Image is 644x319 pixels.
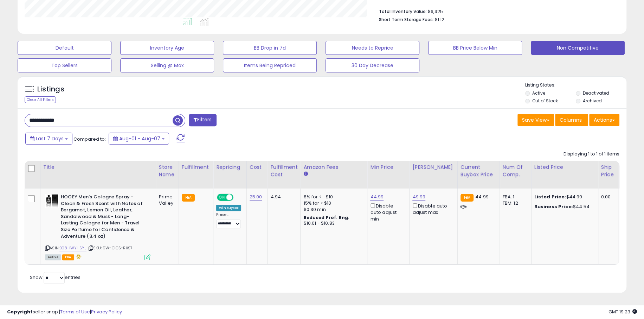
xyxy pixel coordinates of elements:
div: Disable auto adjust min [370,202,404,222]
i: hazardous material [74,254,82,259]
div: Cost [250,164,265,171]
div: $0.30 min [303,206,362,213]
p: Listing States: [525,82,626,89]
div: Preset: [216,212,241,228]
span: $1.12 [435,16,444,23]
b: Total Inventory Value: [379,8,427,14]
a: 44.99 [370,193,384,200]
button: Actions [589,114,619,126]
div: ASIN: [45,194,150,260]
div: Store Name [159,164,176,178]
div: Title [43,164,153,171]
button: Needs to Reprice [326,41,419,55]
button: Items Being Repriced [223,58,317,72]
span: 2025-08-15 19:23 GMT [608,308,637,315]
span: 44.99 [475,193,489,200]
div: Ship Price [601,164,615,178]
button: BB Drop in 7d [223,41,317,55]
div: Fulfillment Cost [270,164,297,178]
button: BB Price Below Min [428,41,522,55]
label: Archived [583,98,602,104]
button: Last 7 Days [25,133,72,145]
div: Num of Comp. [503,164,528,178]
div: $44.99 [534,194,593,200]
b: Short Term Storage Fees: [379,17,434,23]
strong: Copyright [7,308,33,315]
div: 8% for <= $10 [303,194,362,200]
div: 0.00 [601,194,613,200]
div: Min Price [370,164,406,171]
span: ON [218,194,226,200]
div: seller snap | | [7,309,122,315]
div: Clear All Filters [25,96,56,103]
a: Privacy Policy [91,308,122,315]
span: Compared to: [73,136,106,142]
small: FBA [182,194,195,202]
label: Out of Stock [532,98,558,104]
button: Aug-01 - Aug-07 [109,133,169,145]
div: Amazon Fees [303,164,364,171]
button: Inventory Age [120,41,214,55]
span: FBA [62,254,74,260]
a: B08HWYHSYJ [59,245,86,251]
div: 4.94 [270,194,295,200]
div: Fulfillment [182,164,210,171]
label: Deactivated [583,90,609,96]
button: Non Competitive [531,41,625,55]
div: Win BuyBox [216,205,241,211]
div: [PERSON_NAME] [412,164,454,171]
span: All listings currently available for purchase on Amazon [45,254,61,260]
a: 25.00 [250,193,262,200]
button: Columns [555,114,588,126]
div: Disable auto adjust max [412,202,452,216]
div: $10.01 - $10.83 [303,221,362,227]
div: FBA: 1 [503,194,526,200]
b: HOOEY Men's Cologne Spray - Clean & Fresh Scent with Notes of Bergamot, Lemon Oil, Leather, Sanda... [61,194,146,241]
span: Columns [560,116,582,123]
small: FBA [461,194,474,202]
button: 30 Day Decrease [326,58,419,72]
button: Default [18,41,111,55]
a: Terms of Use [60,308,90,315]
div: $44.54 [534,204,593,210]
button: Top Sellers [18,58,111,72]
span: OFF [232,194,244,200]
div: Current Buybox Price [461,164,497,178]
button: Save View [517,114,554,126]
li: $6,325 [379,7,614,15]
div: Listed Price [534,164,595,171]
b: Reduced Prof. Rng. [303,215,349,221]
img: 41lwEGmnPgL._SL40_.jpg [45,194,59,208]
span: Aug-01 - Aug-07 [119,135,160,142]
div: 15% for > $10 [303,200,362,206]
span: Last 7 Days [36,135,64,142]
div: Prime Valley [159,194,173,206]
label: Active [532,90,545,96]
span: Show: entries [30,274,80,281]
div: Displaying 1 to 1 of 1 items [563,151,619,158]
div: Repricing [216,164,244,171]
small: Amazon Fees. [303,171,308,177]
a: 49.99 [412,193,425,200]
button: Selling @ Max [120,58,214,72]
b: Business Price: [534,203,573,210]
div: FBM: 12 [503,200,526,206]
h5: Listings [37,84,64,94]
b: Listed Price: [534,193,566,200]
span: | SKU: 9W-C1CS-RXS7 [88,245,133,251]
button: Filters [189,114,216,126]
